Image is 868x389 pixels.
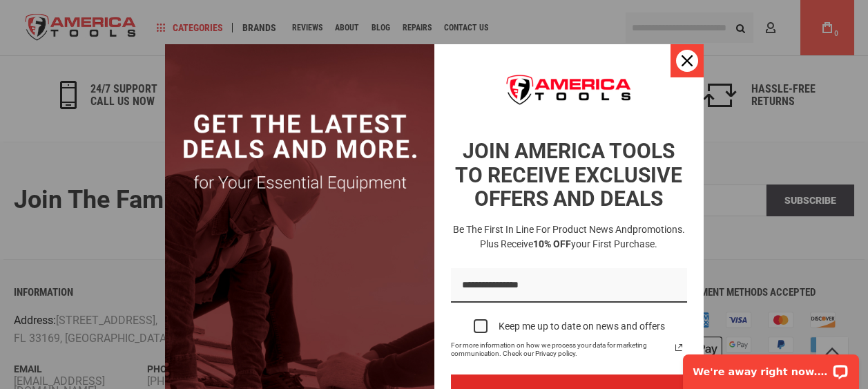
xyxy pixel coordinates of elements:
[671,339,687,356] a: Read our Privacy Policy
[480,224,685,249] span: promotions. Plus receive your first purchase.
[533,238,571,249] strong: 10% OFF
[448,222,690,252] h3: Be the first in line for product news and
[682,55,693,66] svg: close icon
[671,339,687,356] svg: link icon
[455,139,682,211] strong: JOIN AMERICA TOOLS TO RECEIVE EXCLUSIVE OFFERS AND DEALS
[499,321,665,332] div: Keep me up to date on news and offers
[671,44,704,77] button: Close
[451,268,687,303] input: Email field
[674,345,868,389] iframe: LiveChat chat widget
[451,341,671,358] span: For more information on how we process your data for marketing communication. Check our Privacy p...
